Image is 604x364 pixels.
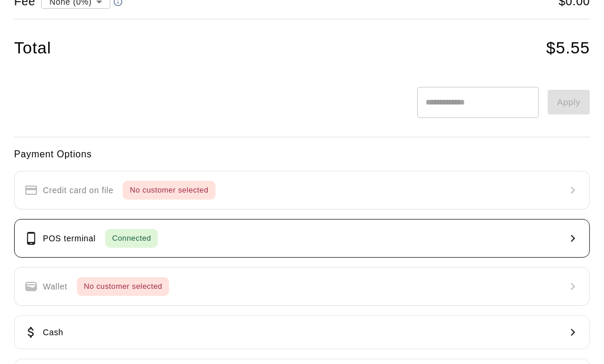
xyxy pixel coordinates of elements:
button: POS terminalConnected [14,219,590,258]
p: POS terminal [43,232,96,245]
h4: Total [14,38,51,59]
h6: Payment Options [14,147,590,162]
button: Cash [14,315,590,349]
span: Connected [105,232,158,245]
h4: $ 5.55 [546,38,590,59]
p: Cash [43,326,63,339]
